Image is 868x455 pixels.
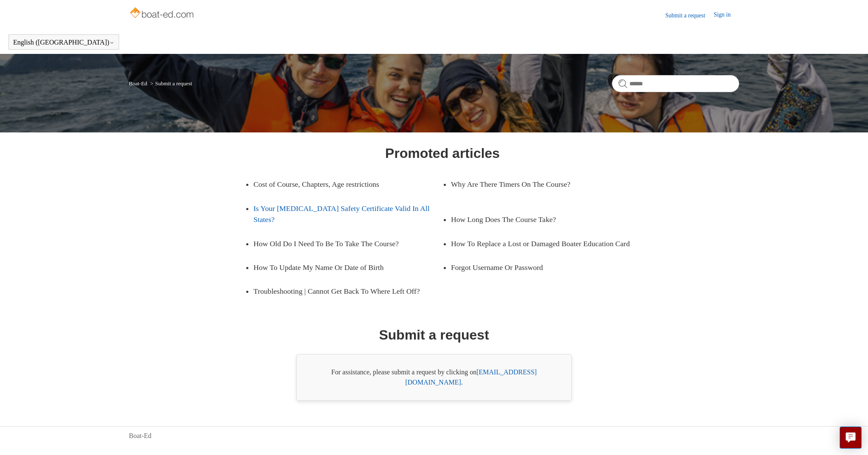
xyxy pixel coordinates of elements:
input: Search [612,75,739,92]
div: For assistance, please submit a request by clicking on . [296,354,572,401]
a: How Old Do I Need To Be To Take The Course? [253,232,430,256]
a: Boat-Ed [129,431,151,441]
a: Forgot Username Or Password [451,256,627,279]
a: How To Replace a Lost or Damaged Boater Education Card [451,232,640,256]
a: Sign in [714,10,739,20]
h1: Promoted articles [385,143,500,163]
a: How To Update My Name Or Date of Birth [253,256,430,279]
a: Boat-Ed [129,80,147,87]
li: Submit a request [149,80,192,87]
li: Boat-Ed [129,80,149,87]
a: Submit a request [665,11,714,20]
a: Cost of Course, Chapters, Age restrictions [253,172,430,196]
h1: Submit a request [379,325,489,345]
img: Boat-Ed Help Center home page [129,5,196,22]
a: Is Your [MEDICAL_DATA] Safety Certificate Valid In All States? [253,197,442,232]
button: Live chat [840,427,862,449]
a: How Long Does The Course Take? [451,208,627,231]
a: Troubleshooting | Cannot Get Back To Where Left Off? [253,279,442,303]
a: Why Are There Timers On The Course? [451,172,627,196]
button: English ([GEOGRAPHIC_DATA]) [13,39,114,46]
